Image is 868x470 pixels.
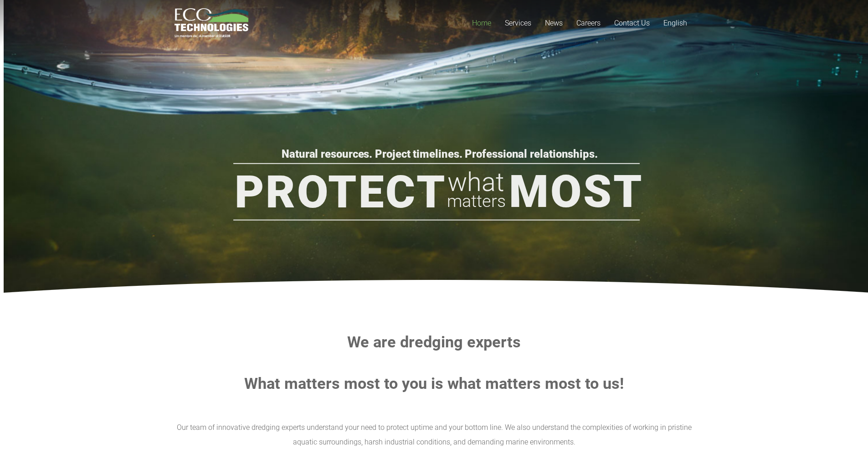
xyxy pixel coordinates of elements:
[663,19,687,27] span: English
[347,333,521,351] strong: We are dredging experts
[545,19,563,27] span: News
[447,169,504,195] rs-layer: what
[505,19,531,27] span: Services
[447,188,506,214] rs-layer: matters
[175,420,694,449] p: Our team of innovative dredging experts understand your need to protect uptime and your bottom li...
[472,19,491,27] span: Home
[235,170,447,215] rs-layer: Protect
[614,19,650,27] span: Contact Us
[576,19,601,27] span: Careers
[509,169,644,214] rs-layer: Most
[244,374,624,393] strong: What matters most to you is what matters most to us!
[282,149,598,159] rs-layer: Natural resources. Project timelines. Professional relationships.
[175,8,249,38] a: logo_EcoTech_ASDR_RGB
